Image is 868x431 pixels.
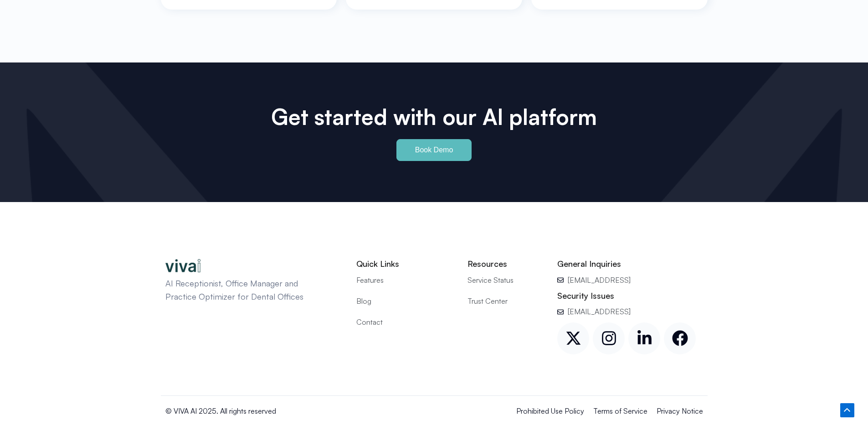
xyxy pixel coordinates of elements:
[356,295,454,307] a: Blog
[565,306,631,317] span: [EMAIL_ADDRESS]
[356,274,454,286] a: Features
[356,316,454,328] a: Contact
[165,405,401,417] p: © VIVA AI 2025. All rights reserved
[467,274,514,286] span: Service Status
[516,405,584,417] a: Prohibited Use Policy
[467,295,508,307] span: Trust Center
[396,139,472,161] a: Book Demo
[557,306,703,317] a: [EMAIL_ADDRESS]
[467,295,544,307] a: Trust Center
[593,405,647,417] a: Terms of Service
[165,277,325,304] p: AI Receptionist, Office Manager and Practice Optimizer for Dental Offices
[467,274,544,286] a: Service Status
[356,295,371,307] span: Blog
[467,259,544,269] h2: Resources
[557,259,703,269] h2: General Inquiries
[247,104,621,130] h2: Get started with our Al platform
[356,316,383,328] span: Contact
[565,274,631,286] span: [EMAIL_ADDRESS]
[557,291,703,301] h2: Security Issues
[557,274,703,286] a: [EMAIL_ADDRESS]
[356,274,384,286] span: Features
[415,146,453,154] span: Book Demo
[356,259,454,269] h2: Quick Links
[657,405,703,417] a: Privacy Notice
